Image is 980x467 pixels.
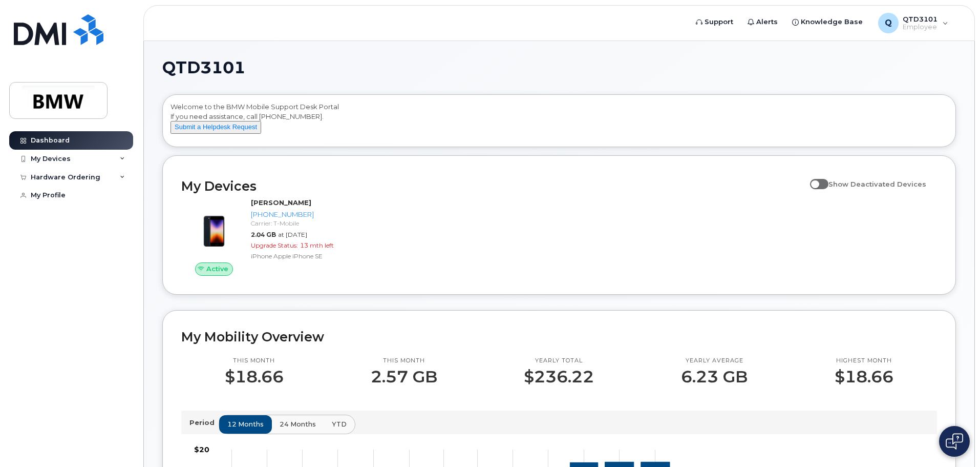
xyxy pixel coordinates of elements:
[206,264,228,274] span: Active
[181,198,361,276] a: Active[PERSON_NAME][PHONE_NUMBER]Carrier: T-Mobile2.04 GBat [DATE]Upgrade Status:13 mth leftiPhon...
[332,419,347,429] span: YTD
[278,231,307,238] span: at [DATE]
[835,368,893,386] p: $18.66
[280,419,316,429] span: 24 months
[251,241,298,249] span: Upgrade Status:
[524,368,594,386] p: $236.22
[835,357,893,365] p: Highest month
[171,121,261,134] button: Submit a Helpdesk Request
[189,203,239,252] img: image20231002-3703462-10zne2t.jpeg
[251,252,357,260] div: iPhone Apple iPhone SE
[225,357,284,365] p: This month
[251,219,357,228] div: Carrier: T-Mobile
[828,180,926,188] span: Show Deactivated Devices
[171,102,948,143] div: Welcome to the BMW Mobile Support Desk Portal If you need assistance, call [PHONE_NUMBER].
[300,241,334,249] span: 13 mth left
[251,198,311,207] strong: [PERSON_NAME]
[181,329,937,344] h2: My Mobility Overview
[524,357,594,365] p: Yearly total
[189,418,219,428] p: Period
[171,123,261,131] a: Submit a Helpdesk Request
[371,368,437,386] p: 2.57 GB
[810,174,818,182] input: Show Deactivated Devices
[946,433,963,450] img: Open chat
[162,60,245,75] span: QTD3101
[371,357,437,365] p: This month
[181,178,805,194] h2: My Devices
[194,445,209,454] tspan: $20
[251,210,357,219] div: [PHONE_NUMBER]
[225,368,284,386] p: $18.66
[251,231,276,238] span: 2.04 GB
[681,368,748,386] p: 6.23 GB
[681,357,748,365] p: Yearly average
